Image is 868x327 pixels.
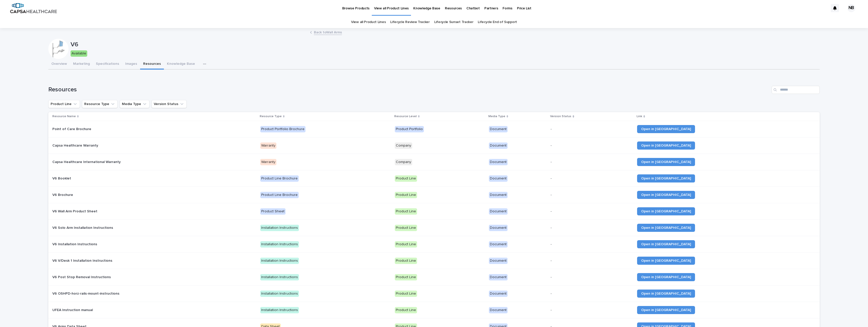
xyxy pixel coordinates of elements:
[48,220,820,236] tr: V6 Solo Arm Installation InstructionsV6 Solo Arm Installation Instructions Installation Instructi...
[164,59,198,70] button: Knowledge Base
[637,191,695,199] a: Open in [GEOGRAPHIC_DATA]
[395,258,417,264] div: Product Line
[641,226,691,230] span: Open in [GEOGRAPHIC_DATA]
[641,177,691,180] span: Open in [GEOGRAPHIC_DATA]
[52,274,112,279] p: V6 Post Stop Removal Instructions
[314,29,342,35] a: Back toWall Arms
[489,142,508,149] div: Document
[478,16,517,28] a: Lifecycle End of Support
[637,158,695,166] a: Open in [GEOGRAPHIC_DATA]
[48,187,820,203] tr: V6 BrochureV6 Brochure Product Line BrochureProduct LineDocument-Open in [GEOGRAPHIC_DATA]
[48,86,770,93] h1: Resources
[489,159,508,165] div: Document
[48,253,820,269] tr: V6 V/Desk 1 Installation InstructionsV6 V/Desk 1 Installation Instructions Installation Instructi...
[641,144,691,147] span: Open in [GEOGRAPHIC_DATA]
[140,59,164,70] button: Resources
[641,193,691,197] span: Open in [GEOGRAPHIC_DATA]
[637,257,695,265] a: Open in [GEOGRAPHIC_DATA]
[395,307,417,313] div: Product Line
[550,114,571,119] p: Version Status
[489,258,508,264] div: Document
[48,100,80,108] button: Product Line
[48,59,70,70] button: Overview
[637,306,695,314] a: Open in [GEOGRAPHIC_DATA]
[637,273,695,281] a: Open in [GEOGRAPHIC_DATA]
[641,292,691,295] span: Open in [GEOGRAPHIC_DATA]
[637,125,695,133] a: Open in [GEOGRAPHIC_DATA]
[52,142,99,148] p: Capsa Healthcare Warranty
[151,100,187,108] button: Version Status
[52,225,114,230] p: V6 Solo Arm Installation Instructions
[434,16,473,28] a: Lifecycle Sunset Tracker
[71,41,818,48] p: V6
[394,114,417,119] p: Resource Level
[122,59,140,70] button: Images
[395,192,417,198] div: Product Line
[260,192,299,198] div: Product Line Brochure
[641,210,691,213] span: Open in [GEOGRAPHIC_DATA]
[489,307,508,313] div: Document
[52,258,113,263] p: V6 V/Desk 1 Installation Instructions
[637,174,695,182] a: Open in [GEOGRAPHIC_DATA]
[637,224,695,232] a: Open in [GEOGRAPHIC_DATA]
[772,86,820,94] input: Search
[71,50,87,57] div: Available
[551,275,633,279] p: -
[52,208,98,214] p: V6 Wall Arm Product Sheet
[260,225,299,231] div: Installation Instructions
[489,192,508,198] div: Document
[10,3,57,13] img: B5p4sRfuTuC72oLToeu7
[48,137,820,154] tr: Capsa Healthcare WarrantyCapsa Healthcare Warranty WarrantyCompanyDocument-Open in [GEOGRAPHIC_DATA]
[551,292,633,296] p: -
[48,121,820,137] tr: Point of Care BrochurePoint of Care Brochure Product Portfolio BrochureProduct PortfolioDocument-...
[260,258,299,264] div: Installation Instructions
[351,16,386,28] a: View all Product Lines
[551,308,633,312] p: -
[551,259,633,263] p: -
[70,59,93,70] button: Marketing
[52,192,74,197] p: V6 Brochure
[641,308,691,312] span: Open in [GEOGRAPHIC_DATA]
[489,241,508,248] div: Document
[395,159,412,165] div: Company
[260,114,282,119] p: Resource Type
[395,291,417,297] div: Product Line
[260,159,276,165] div: Warranty
[260,126,306,132] div: Product Portfolio Brochure
[637,141,695,150] a: Open in [GEOGRAPHIC_DATA]
[48,285,820,302] tr: V6 OSHPD-horz-rails-mount-instructionsV6 OSHPD-horz-rails-mount-instructions Installation Instruc...
[48,203,820,220] tr: V6 Wall Arm Product SheetV6 Wall Arm Product Sheet Product SheetProduct LineDocument-Open in [GEO...
[52,126,92,131] p: Point of Care Brochure
[48,269,820,285] tr: V6 Post Stop Removal InstructionsV6 Post Stop Removal Instructions Installation InstructionsProdu...
[551,193,633,197] p: -
[637,207,695,215] a: Open in [GEOGRAPHIC_DATA]
[52,307,94,312] p: UFEA Instruction manual
[489,291,508,297] div: Document
[260,241,299,248] div: Installation Instructions
[48,154,820,170] tr: Capsa Healthcare International WarrantyCapsa Healthcare International Warranty WarrantyCompanyDoc...
[52,175,72,181] p: V6 Booklet
[260,175,299,182] div: Product Line Brochure
[551,160,633,164] p: -
[260,291,299,297] div: Installation Instructions
[48,236,820,253] tr: V6 Installation InstructionsV6 Installation Instructions Installation InstructionsProduct LineDoc...
[489,208,508,215] div: Document
[551,144,633,148] p: -
[551,242,633,247] p: -
[395,241,417,248] div: Product Line
[551,127,633,131] p: -
[260,307,299,313] div: Installation Instructions
[847,4,855,12] div: NB
[395,126,424,132] div: Product Portfolio
[52,291,120,296] p: V6 OSHPD-horz-rails-mount-instructions
[488,114,505,119] p: Media Type
[52,114,76,119] p: Resource Name
[551,209,633,214] p: -
[260,208,286,215] div: Product Sheet
[395,225,417,231] div: Product Line
[637,240,695,248] a: Open in [GEOGRAPHIC_DATA]
[395,208,417,215] div: Product Line
[551,226,633,230] p: -
[641,160,691,164] span: Open in [GEOGRAPHIC_DATA]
